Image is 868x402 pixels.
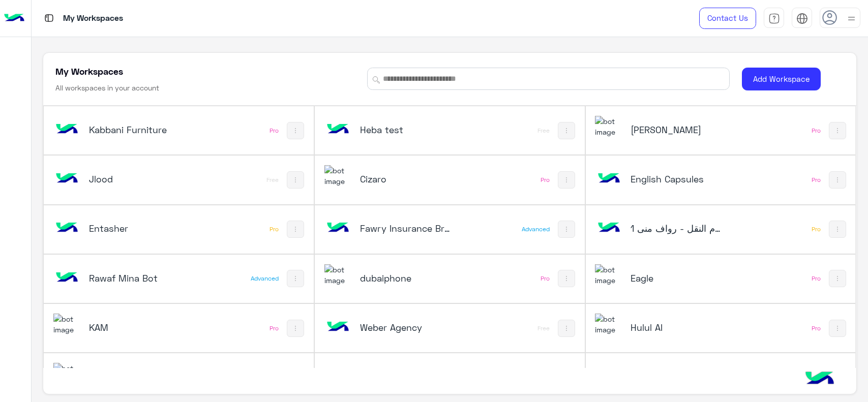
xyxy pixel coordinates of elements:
[270,225,279,233] div: Pro
[53,116,81,143] img: bot image
[631,222,721,234] h5: نظام النقل - رواف منى 1
[360,272,451,284] h5: dubaiphone
[324,264,352,286] img: 1403182699927242
[360,173,451,185] h5: Cizaro
[324,165,352,187] img: 919860931428189
[324,214,352,242] img: bot image
[324,314,352,341] img: bot image
[360,321,451,333] h5: Weber Agency
[89,272,179,284] h5: Rawaf Mina Bot
[522,225,550,233] div: Advanced
[270,127,279,135] div: Pro
[89,173,179,185] h5: Jlood
[796,13,808,24] img: tab
[631,173,721,185] h5: English Capsules
[812,127,821,135] div: Pro
[324,363,352,390] img: bot image
[89,321,179,333] h5: KAM
[63,12,123,25] p: My Workspaces
[4,8,24,29] img: Logo
[595,314,622,335] img: 114004088273201
[251,274,279,283] div: Advanced
[742,68,821,90] button: Add Workspace
[537,127,550,135] div: Free
[53,165,81,193] img: 146205905242462
[89,123,179,136] h5: Kabbani Furniture
[595,165,622,193] img: bot image
[89,222,179,234] h5: Entasher
[631,272,721,284] h5: Eagle
[360,222,451,234] h5: Fawry Insurance Brokerage`s
[53,314,81,335] img: 228235970373281
[595,264,622,286] img: 713415422032625
[631,123,721,136] h5: Ahmed El Sallab
[43,12,55,24] img: tab
[812,274,821,283] div: Pro
[541,274,550,283] div: Pro
[812,225,821,233] div: Pro
[595,116,622,138] img: 322208621163248
[768,13,780,24] img: tab
[53,264,81,292] img: bot image
[812,324,821,332] div: Pro
[631,321,721,333] h5: Hulul AI
[541,176,550,184] div: Pro
[537,324,550,332] div: Free
[764,8,784,29] a: tab
[55,83,159,93] h6: All workspaces in your account
[802,361,837,397] img: hulul-logo.png
[595,363,622,390] img: bot image
[699,8,756,29] a: Contact Us
[53,363,81,385] img: 630227726849311
[360,123,451,136] h5: Heba test
[270,324,279,332] div: Pro
[595,214,622,242] img: 137472623329108
[55,65,123,77] h5: My Workspaces
[812,176,821,184] div: Pro
[53,214,81,242] img: bot image
[266,176,279,184] div: Free
[324,116,352,143] img: bot image
[845,12,858,25] img: profile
